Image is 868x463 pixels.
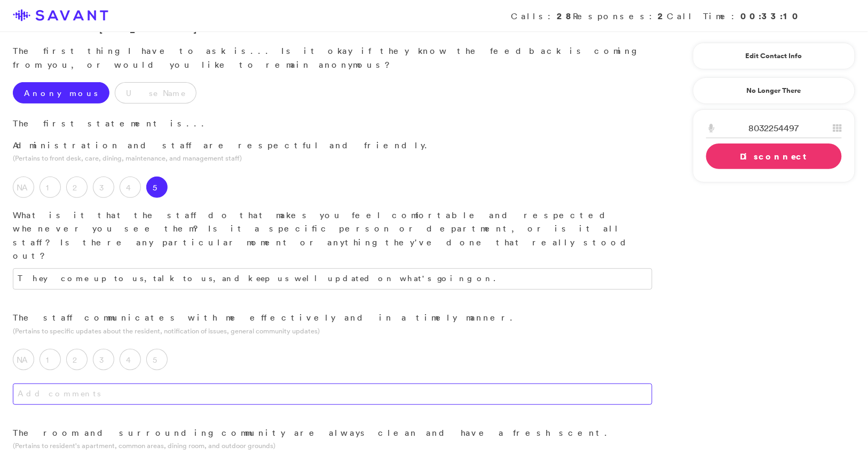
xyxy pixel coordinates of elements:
[557,10,573,22] strong: 28
[13,349,34,370] label: NA
[13,441,652,451] p: (Pertains to resident's apartment, common areas, dining room, and outdoor grounds)
[40,349,61,370] label: 1
[706,47,842,65] a: Edit Contact Info
[13,209,652,263] p: What is it that the staff do that makes you feel comfortable and respected whenever you see them?...
[706,143,842,169] a: Disconnect
[120,177,141,198] label: 4
[13,82,109,103] label: Anonymous
[13,177,34,198] label: NA
[13,117,652,131] p: The first statement is...
[13,311,652,325] p: The staff communicates with me effectively and in a timely manner.
[40,177,61,198] label: 1
[66,349,88,370] label: 2
[13,326,652,336] p: (Pertains to specific updates about the resident, notification of issues, general community updates)
[93,177,114,198] label: 3
[13,153,652,163] p: (Pertains to front desk, care, dining, maintenance, and management staff)
[146,349,168,370] label: 5
[93,349,114,370] label: 3
[658,10,667,22] strong: 2
[115,82,196,103] label: Use Name
[13,426,652,440] p: The room and surrounding community are always clean and have a fresh scent.
[146,177,168,198] label: 5
[13,139,652,153] p: Administration and staff are respectful and friendly.
[120,349,141,370] label: 4
[693,77,855,104] a: No Longer There
[66,177,88,198] label: 2
[741,10,802,22] strong: 00:33:10
[13,44,652,71] p: The first thing I have to ask is... Is it okay if they know the feedback is coming from you, or w...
